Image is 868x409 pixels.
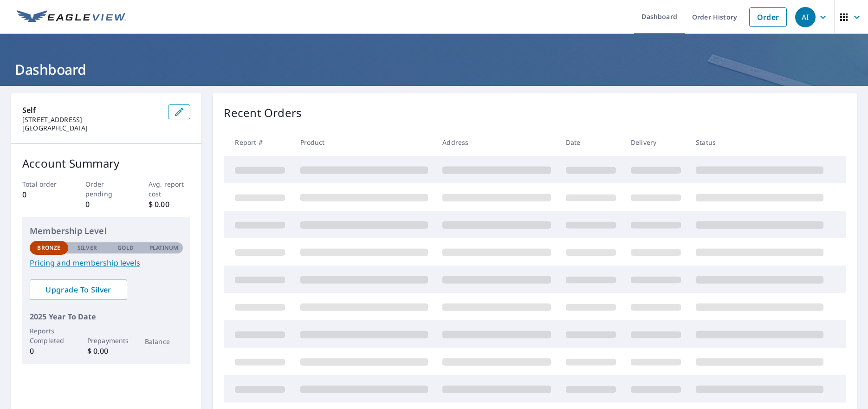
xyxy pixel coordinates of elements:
p: Avg. report cost [149,179,191,199]
p: 0 [85,199,128,210]
img: EV Logo [17,10,126,24]
a: Upgrade To Silver [30,279,127,300]
p: Platinum [149,244,179,252]
a: Order [749,7,787,27]
a: Pricing and membership levels [30,257,183,268]
th: Report # [224,129,292,156]
span: Upgrade To Silver [37,285,120,295]
p: Membership Level [30,225,183,237]
th: Date [558,129,623,156]
p: 0 [30,345,68,357]
p: $ 0.00 [149,199,191,210]
p: Bronze [37,244,60,252]
th: Address [435,129,558,156]
th: Status [688,129,831,156]
p: Recent Orders [224,104,302,121]
p: Gold [117,244,133,252]
th: Product [293,129,435,156]
p: 0 [22,189,65,200]
p: Order pending [85,179,128,199]
p: [STREET_ADDRESS] [22,116,161,124]
p: Balance [145,337,183,346]
h1: Dashboard [11,60,857,79]
th: Delivery [623,129,688,156]
p: Account Summary [22,155,190,172]
p: $ 0.00 [87,345,126,357]
p: Self [22,104,161,116]
p: Reports Completed [30,326,68,345]
p: Total order [22,179,65,189]
p: 2025 Year To Date [30,311,183,322]
p: Silver [78,244,97,252]
p: [GEOGRAPHIC_DATA] [22,124,161,132]
div: AI [795,7,816,27]
p: Prepayments [87,336,126,345]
